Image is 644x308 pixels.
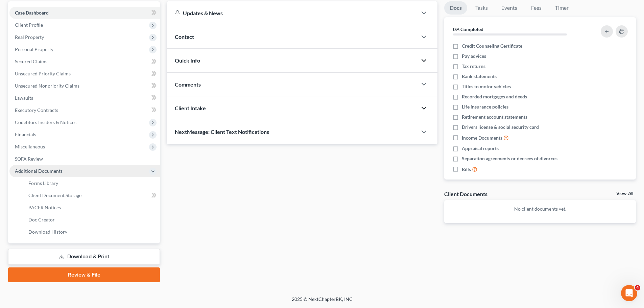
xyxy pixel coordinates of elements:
a: View All [616,191,633,196]
span: Doc Creator [28,217,55,222]
a: Unsecured Nonpriority Claims [9,80,160,92]
span: Contact [175,33,194,40]
a: Events [496,1,523,15]
span: 4 [635,285,640,290]
span: Real Property [15,34,44,40]
span: Forms Library [28,180,58,186]
a: Fees [525,1,547,15]
a: Review & File [8,267,160,282]
span: Client Intake [175,105,206,111]
span: Bank statements [462,73,497,80]
span: SOFA Review [15,156,43,162]
span: Personal Property [15,46,53,52]
span: Appraisal reports [462,145,499,152]
div: 2025 © NextChapterBK, INC [129,296,515,308]
span: Credit Counseling Certificate [462,43,522,49]
a: Unsecured Priority Claims [9,68,160,80]
span: Executory Contracts [15,107,58,113]
span: Codebtors Insiders & Notices [15,119,76,125]
span: Additional Documents [15,168,63,174]
span: Bills [462,166,471,173]
div: Client Documents [444,190,487,197]
iframe: Intercom live chat [621,285,637,301]
span: Retirement account statements [462,114,527,120]
span: Income Documents [462,135,502,141]
div: Updates & News [175,9,409,17]
a: Download History [23,226,160,238]
a: Docs [444,1,467,15]
span: Secured Claims [15,58,47,64]
p: No client documents yet. [450,206,630,212]
span: Titles to motor vehicles [462,83,511,90]
span: Client Profile [15,22,43,28]
a: Timer [550,1,574,15]
span: Pay advices [462,53,486,60]
a: Secured Claims [9,55,160,68]
a: Tasks [470,1,493,15]
span: Download History [28,229,67,235]
span: Life insurance policies [462,103,508,110]
span: Unsecured Priority Claims [15,71,71,76]
span: Comments [175,81,201,88]
span: Case Dashboard [15,10,49,16]
a: Case Dashboard [9,7,160,19]
a: Download & Print [8,249,160,265]
span: Lawsuits [15,95,33,101]
a: Client Document Storage [23,189,160,202]
span: Separation agreements or decrees of divorces [462,155,557,162]
a: PACER Notices [23,202,160,214]
span: Tax returns [462,63,485,70]
strong: 0% Completed [453,26,483,32]
span: Miscellaneous [15,144,45,149]
span: Unsecured Nonpriority Claims [15,83,79,89]
a: Executory Contracts [9,104,160,116]
span: PACER Notices [28,205,61,210]
span: Client Document Storage [28,192,81,198]
span: Drivers license & social security card [462,124,539,131]
span: Financials [15,132,36,137]
span: NextMessage: Client Text Notifications [175,128,269,135]
a: Forms Library [23,177,160,189]
a: SOFA Review [9,153,160,165]
span: Recorded mortgages and deeds [462,93,527,100]
a: Lawsuits [9,92,160,104]
span: Quick Info [175,57,200,64]
a: Doc Creator [23,214,160,226]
